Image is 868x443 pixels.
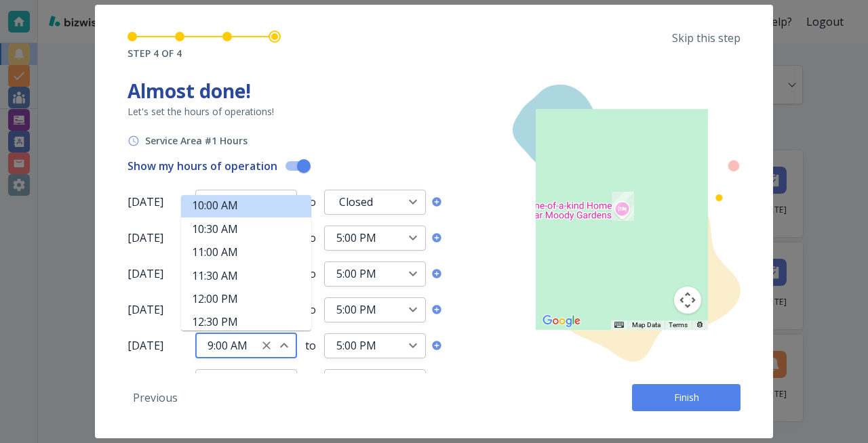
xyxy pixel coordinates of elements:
p: to [305,338,316,353]
img: Google [539,312,584,330]
li: 11:30 AM [181,264,311,287]
h6: STEP 4 OF 4 [127,47,279,60]
p: Previous [133,390,178,405]
input: Select Time [330,339,382,352]
a: Open this area in Google Maps (opens a new window) [539,312,584,330]
button: Finish [632,384,741,411]
button: Skip this step [667,26,746,49]
span: Finish [665,391,708,404]
li: 12:00 PM [181,287,311,310]
button: Previous [127,384,183,411]
p: [DATE] [127,266,195,281]
input: Select Time [330,232,382,245]
p: Skip this step [672,30,741,45]
button: Open [403,192,422,211]
button: Close [275,336,294,355]
li: 10:00 AM [181,194,311,217]
button: Open [403,228,422,247]
button: Open [403,336,422,355]
input: Select Time [330,268,382,280]
h6: Service Area #1 Hours [145,134,248,148]
p: [DATE] [127,338,195,353]
input: Select Time [330,196,382,209]
button: Open [275,372,294,391]
p: Show my hours of operation [127,159,277,173]
button: Clear [257,336,276,355]
button: Open [403,300,422,319]
li: 10:30 AM [181,217,311,240]
button: Open [403,264,422,283]
button: Map Data [632,320,660,330]
p: [DATE] [127,194,195,209]
p: [DATE] [127,302,195,317]
p: Let's set the hours of operations! [127,105,492,119]
button: Map camera controls [674,287,701,314]
p: [DATE] [127,230,195,245]
input: Select Time [330,303,382,316]
button: Open [403,372,422,391]
li: 11:00 AM [181,240,311,263]
li: 12:30 PM [181,310,311,333]
input: Select Time [201,339,253,352]
button: Keyboard shortcuts [614,320,624,330]
a: Terms [669,321,688,329]
a: Report errors in the road map or imagery to Google [696,321,704,329]
h1: Almost done! [127,77,492,105]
